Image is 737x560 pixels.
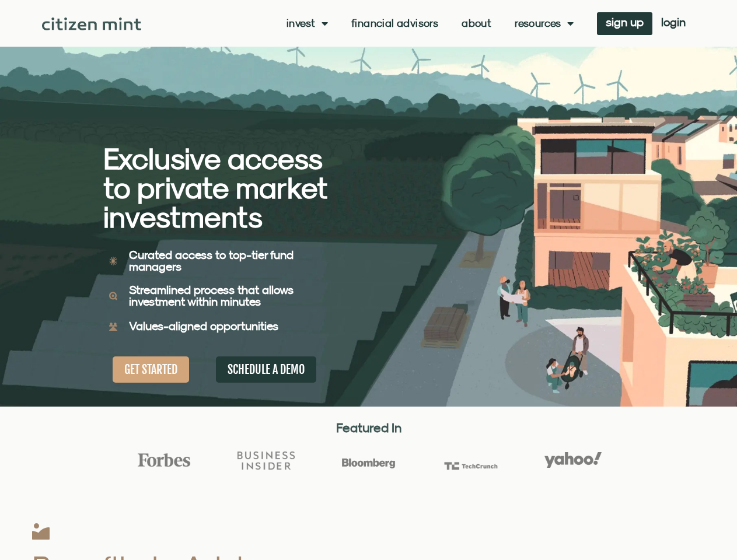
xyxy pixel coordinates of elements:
b: Values-aligned opportunities [129,319,278,332]
a: Financial Advisors [351,17,438,29]
nav: Menu [287,17,574,29]
img: Forbes Logo [135,453,193,468]
strong: Featured In [336,420,401,435]
b: Streamlined process that allows investment within minutes [129,283,294,308]
a: Invest [287,17,328,29]
a: SCHEDULE A DEMO [216,356,316,383]
span: SCHEDULE A DEMO [228,362,305,377]
a: GET STARTED [113,356,189,383]
span: GET STARTED [124,362,177,377]
img: Citizen Mint [42,17,142,30]
span: login [661,18,686,26]
a: login [652,12,694,35]
b: Curated access to top-tier fund managers [129,248,294,273]
span: sign up [606,18,644,26]
a: sign up [597,12,652,35]
a: About [462,17,491,29]
a: Resources [515,17,574,29]
h2: Exclusive access to private market investments [103,144,328,232]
